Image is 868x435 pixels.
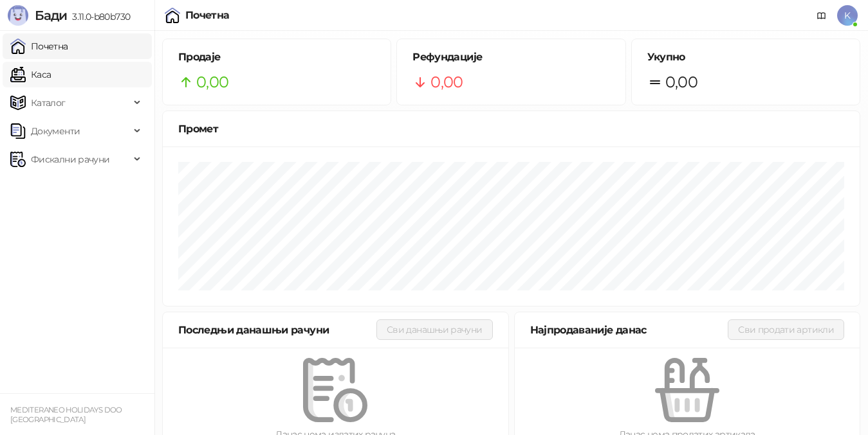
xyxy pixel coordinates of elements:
[811,5,832,26] a: Документација
[10,62,51,87] a: Каса
[196,70,228,94] span: 0,00
[31,90,66,116] span: Каталог
[31,146,109,172] span: Фискални рачуни
[178,121,844,137] div: Промет
[10,405,122,424] small: MEDITERANEO HOLIDAYS DOO [GEOGRAPHIC_DATA]
[185,10,230,21] div: Почетна
[837,5,858,26] span: K
[647,49,844,65] h5: Укупно
[430,70,463,94] span: 0,00
[67,11,130,22] span: 3.11.0-b80b730
[728,319,844,340] button: Сви продати артикли
[35,8,67,23] span: Бади
[178,49,375,65] h5: Продаје
[8,5,28,26] img: Logo
[178,322,376,338] div: Последњи данашњи рачуни
[530,322,728,338] div: Најпродаваније данас
[376,319,492,340] button: Сви данашњи рачуни
[665,70,697,94] span: 0,00
[412,49,609,65] h5: Рефундације
[31,118,80,144] span: Документи
[10,33,68,59] a: Почетна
